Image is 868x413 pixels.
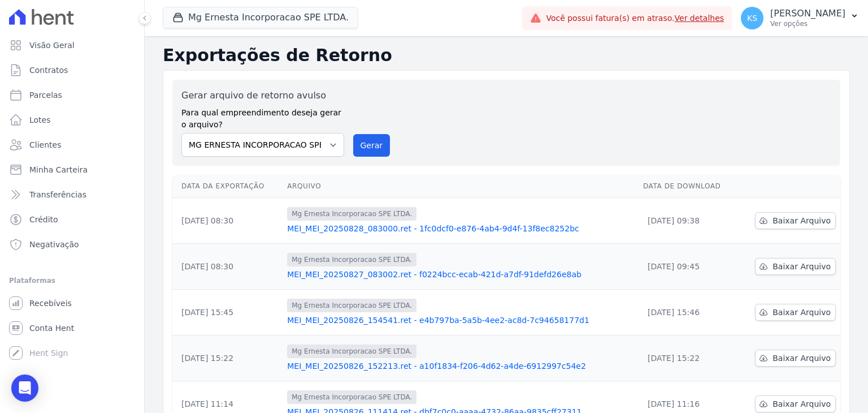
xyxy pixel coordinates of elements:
[287,299,416,312] span: Mg Ernesta Incorporacao SPE LTDA.
[772,352,831,364] span: Baixar Arquivo
[287,269,634,280] a: MEI_MEI_20250827_083002.ret - f0224bcc-ecab-421d-a7df-91defd26e8ab
[639,175,737,198] th: Data de Download
[181,102,344,131] label: Para qual empreendimento deseja gerar o arquivo?
[770,19,845,28] p: Ver opções
[172,175,283,198] th: Data da Exportação
[29,64,68,76] span: Contratos
[5,59,140,81] a: Contratos
[29,114,51,126] span: Lotes
[772,307,831,318] span: Baixar Arquivo
[353,134,390,157] button: Gerar
[29,322,74,334] span: Conta Hent
[5,208,140,231] a: Crédito
[770,8,845,19] p: [PERSON_NAME]
[755,350,836,367] a: Baixar Arquivo
[287,253,416,266] span: Mg Ernesta Incorporacao SPE LTDA.
[639,335,737,381] td: [DATE] 15:22
[772,398,831,410] span: Baixar Arquivo
[172,198,283,244] td: [DATE] 08:30
[29,214,58,225] span: Crédito
[772,215,831,226] span: Baixar Arquivo
[287,315,634,326] a: MEI_MEI_20250826_154541.ret - e4b797ba-5a5b-4ee2-ac8d-7c94658177d1
[5,233,140,256] a: Negativação
[287,345,416,358] span: Mg Ernesta Incorporacao SPE LTDA.
[287,390,416,404] span: Mg Ernesta Incorporacao SPE LTDA.
[29,40,75,51] span: Visão Geral
[755,212,836,229] a: Baixar Arquivo
[5,183,140,206] a: Transferências
[287,207,416,221] span: Mg Ernesta Incorporacao SPE LTDA.
[639,290,737,335] td: [DATE] 15:46
[546,12,724,24] span: Você possui fatura(s) em atraso.
[181,89,344,102] label: Gerar arquivo de retorno avulso
[287,360,634,372] a: MEI_MEI_20250826_152213.ret - a10f1834-f206-4d62-a4de-6912997c54e2
[29,139,61,150] span: Clientes
[755,258,836,275] a: Baixar Arquivo
[172,290,283,335] td: [DATE] 15:45
[283,175,639,198] th: Arquivo
[29,164,88,175] span: Minha Carteira
[5,292,140,315] a: Recebíveis
[772,261,831,272] span: Baixar Arquivo
[29,298,72,309] span: Recebíveis
[5,317,140,339] a: Conta Hent
[163,7,358,28] button: Mg Ernesta Incorporacao SPE LTDA.
[5,34,140,57] a: Visão Geral
[29,239,79,250] span: Negativação
[755,304,836,321] a: Baixar Arquivo
[287,223,634,234] a: MEI_MEI_20250828_083000.ret - 1fc0dcf0-e876-4ab4-9d4f-13f8ec8252bc
[5,84,140,106] a: Parcelas
[29,189,86,200] span: Transferências
[29,89,62,101] span: Parcelas
[639,244,737,290] td: [DATE] 09:45
[747,14,757,22] span: KS
[732,2,868,34] button: KS [PERSON_NAME] Ver opções
[755,395,836,412] a: Baixar Arquivo
[5,158,140,181] a: Minha Carteira
[5,109,140,131] a: Lotes
[9,274,135,287] div: Plataformas
[639,198,737,244] td: [DATE] 09:38
[11,375,38,402] div: Open Intercom Messenger
[172,335,283,381] td: [DATE] 15:22
[172,244,283,290] td: [DATE] 08:30
[675,14,724,23] a: Ver detalhes
[5,134,140,156] a: Clientes
[163,45,850,66] h2: Exportações de Retorno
